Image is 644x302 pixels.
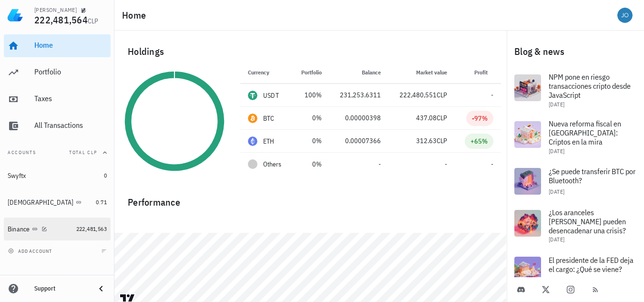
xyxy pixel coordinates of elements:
span: Total CLP [69,149,97,156]
a: El presidente de la FED deja el cargo: ¿Qué se viene? [507,249,644,291]
div: BTC-icon [248,114,257,123]
div: All Transactions [34,121,107,130]
span: [DATE] [549,188,564,195]
div: Portfolio [34,67,107,76]
div: avatar [617,8,633,23]
span: ¿Se puede transferir BTC por Bluetooth? [549,167,635,185]
a: Home [4,34,111,57]
div: 231,253.6311 [337,90,381,100]
div: USDT-icon [248,91,257,100]
span: [DATE] [549,236,564,243]
a: [DEMOGRAPHIC_DATA] 0.71 [4,191,111,214]
div: Home [34,41,107,50]
a: ¿Los aranceles [PERSON_NAME] pueden desencadenar una crisis? [DATE] [507,202,644,249]
span: [DATE] [549,147,564,155]
span: CLP [437,136,447,145]
a: All Transactions [4,115,111,137]
span: 222,481,564 [34,13,88,26]
span: El presidente de la FED deja el cargo: ¿Qué se viene? [549,255,634,274]
span: Others [263,159,281,169]
span: 222,481,563 [76,225,107,232]
div: Support [34,285,88,292]
span: - [491,160,493,168]
div: 100% [299,90,322,100]
div: 0.00007366 [337,136,381,146]
span: add account [10,248,52,254]
div: USDT [263,91,279,100]
div: Taxes [34,94,107,103]
a: Nueva reforma fiscal en [GEOGRAPHIC_DATA]: Criptos en la mira [DATE] [507,114,644,160]
span: - [378,160,381,168]
span: - [491,91,493,99]
th: Market value [388,61,455,84]
span: 437.08 [416,114,437,122]
span: CLP [437,114,447,122]
div: [PERSON_NAME] [34,6,77,14]
th: Portfolio [292,61,329,84]
th: Currency [240,61,292,84]
div: 0% [299,113,322,123]
span: [DATE] [549,101,564,108]
a: ¿Se puede transferir BTC por Bluetooth? [DATE] [507,160,644,202]
div: 0% [299,136,322,146]
span: - [445,160,447,168]
div: Swyftx [8,172,26,180]
span: 312.63 [416,136,437,145]
div: 0% [299,159,322,169]
div: +65% [470,136,488,146]
div: [DEMOGRAPHIC_DATA] [8,198,74,207]
span: Nueva reforma fiscal en [GEOGRAPHIC_DATA]: Criptos en la mira [549,119,621,146]
span: Profit [474,69,493,76]
div: ETH-icon [248,136,257,146]
span: CLP [88,17,99,25]
span: 222,480,551 [399,91,437,99]
button: add account [6,246,56,256]
div: Blog & news [507,36,644,67]
span: ¿Los aranceles [PERSON_NAME] pueden desencadenar una crisis? [549,208,626,235]
img: LedgiFi [8,8,23,23]
span: NPM pone en riesgo transacciones cripto desde JavaScript [549,72,631,100]
a: NPM pone en riesgo transacciones cripto desde JavaScript [DATE] [507,67,644,114]
div: ETH [263,136,275,146]
div: Performance [120,187,501,210]
span: 0.71 [96,198,107,206]
a: Swyftx 0 [4,164,111,187]
div: Binance [8,225,30,233]
div: BTC [263,114,275,123]
span: 0 [104,172,107,179]
button: AccountsTotal CLP [4,141,111,164]
a: Binance 222,481,563 [4,218,111,240]
div: 0.00000398 [337,113,381,123]
div: -97% [472,114,488,123]
a: Portfolio [4,61,111,84]
div: Holdings [120,36,501,67]
a: Taxes [4,88,111,111]
h1: Home [122,8,150,23]
span: CLP [437,91,447,99]
th: Balance [329,61,388,84]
